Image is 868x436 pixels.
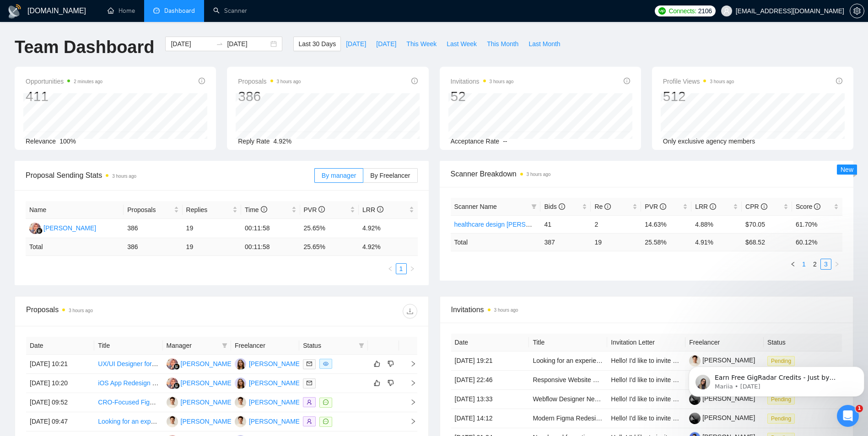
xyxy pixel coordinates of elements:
button: [DATE] [371,37,401,51]
a: NS[PERSON_NAME] [167,360,233,367]
span: info-circle [604,203,611,210]
td: [DATE] 22:46 [451,371,529,390]
span: LRR [362,206,383,213]
button: download [403,304,417,319]
button: like [372,378,383,388]
span: 2106 [698,6,712,16]
span: Invitations [451,76,514,87]
a: [PERSON_NAME] [689,414,755,421]
td: 4.92 % [359,238,418,256]
th: Replies [183,201,241,219]
td: [DATE] 19:21 [451,351,529,371]
span: dislike [388,379,394,387]
span: Connects: [669,6,696,16]
span: info-circle [624,78,630,84]
span: Proposals [127,205,172,215]
span: user-add [307,399,312,405]
span: By manager [322,172,356,179]
span: filter [529,200,539,213]
span: info-circle [411,78,418,84]
th: Title [529,334,607,351]
span: Dashboard [164,7,195,15]
td: [DATE] 10:20 [26,374,94,393]
span: Status [303,340,355,351]
div: Proposals [26,304,221,319]
button: This Week [401,37,442,51]
span: Proposal Sending Stats [26,170,314,181]
span: Opportunities [26,76,102,87]
td: 19 [183,219,241,238]
td: 386 [124,238,182,256]
span: user [723,8,730,14]
span: info-circle [559,203,565,210]
span: Re [594,203,611,210]
span: like [374,379,380,387]
span: Reply Rate [238,138,270,145]
a: NS[PERSON_NAME] [29,224,96,231]
span: Profile Views [663,76,734,87]
a: Looking for an experienced UI/UX designer to redesign our web app [98,418,291,425]
div: [PERSON_NAME] [181,416,233,426]
img: gigradar-bm.png [173,383,180,389]
button: Last Month [523,37,565,51]
li: 1 [798,259,809,270]
td: $70.05 [742,215,792,233]
span: Replies [186,205,231,215]
span: [DATE] [346,39,366,49]
div: 52 [451,88,514,105]
li: Next Page [407,263,418,274]
img: DZ [167,416,178,427]
img: DZ [235,397,246,408]
button: This Month [482,37,523,51]
span: Scanner Breakdown [451,168,843,180]
img: DZ [167,397,178,408]
span: PVR [304,206,325,213]
span: filter [357,339,366,352]
li: Previous Page [787,259,798,270]
span: This Week [406,39,437,49]
td: 60.12 % [792,233,842,251]
span: left [388,266,393,271]
span: info-circle [660,203,666,210]
td: 61.70% [792,215,842,233]
span: New [841,166,853,173]
a: DZ[PERSON_NAME] [235,398,302,405]
time: 3 hours ago [69,308,93,313]
div: [PERSON_NAME] [249,416,302,426]
a: 1 [396,264,406,274]
div: 386 [238,88,301,105]
img: DZ [235,416,246,427]
time: 3 hours ago [710,79,734,84]
iframe: Intercom live chat [837,405,859,427]
td: 25.65% [300,219,359,238]
img: AS [235,358,246,370]
td: [DATE] 14:12 [451,409,529,428]
time: 3 hours ago [112,174,136,179]
td: 387 [540,233,591,251]
time: 3 hours ago [490,79,514,84]
input: Start date [171,39,212,49]
a: UX/UI Designer for New Product Features [98,360,217,367]
span: Score [796,203,820,210]
input: End date [227,39,269,49]
td: [DATE] 09:47 [26,412,94,431]
td: 41 [540,215,591,233]
a: AS[PERSON_NAME] [235,379,302,386]
time: 3 hours ago [277,79,301,84]
a: CRO-Focused Figma Designer Needed to Redesign our products catalog page [98,399,322,406]
div: [PERSON_NAME] [43,223,96,233]
span: Manager [167,340,218,351]
button: [DATE] [341,37,371,51]
span: left [790,261,796,267]
div: [PERSON_NAME] [181,378,233,388]
span: Proposals [238,76,301,87]
span: Bids [544,203,565,210]
td: $ 68.52 [742,233,792,251]
span: mail [307,361,312,367]
th: Invitation Letter [607,334,685,351]
span: right [834,261,840,267]
span: CPR [745,203,767,210]
span: 100% [59,138,76,145]
td: Total [26,238,124,256]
